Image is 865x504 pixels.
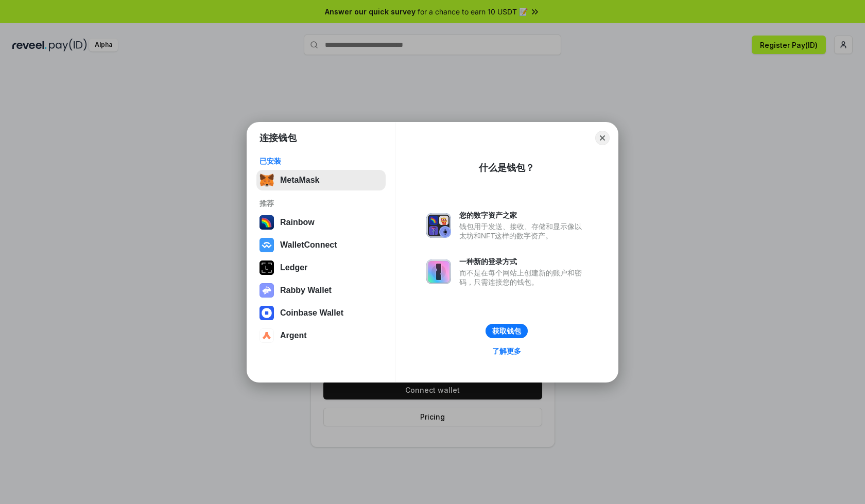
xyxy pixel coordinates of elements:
[256,280,386,301] button: Rabby Wallet
[595,131,610,145] button: Close
[259,215,274,230] img: svg+xml,%3Csvg%20width%3D%22120%22%20height%3D%22120%22%20viewBox%3D%220%200%20120%20120%22%20fil...
[459,268,587,287] div: 而不是在每个网站上创建新的账户和密码，只需连接您的钱包。
[256,212,386,233] button: Rainbow
[426,213,451,238] img: svg+xml,%3Csvg%20xmlns%3D%22http%3A%2F%2Fwww.w3.org%2F2000%2Fsvg%22%20fill%3D%22none%22%20viewBox...
[259,199,383,208] div: 推荐
[280,240,337,250] div: WalletConnect
[256,257,386,278] button: Ledger
[459,257,587,266] div: 一种新的登录方式
[256,170,386,190] button: MetaMask
[280,176,319,185] div: MetaMask
[259,260,274,275] img: svg+xml,%3Csvg%20xmlns%3D%22http%3A%2F%2Fwww.w3.org%2F2000%2Fsvg%22%20width%3D%2228%22%20height%3...
[486,344,527,358] a: 了解更多
[492,346,521,356] div: 了解更多
[259,173,274,187] img: svg+xml,%3Csvg%20fill%3D%22none%22%20height%3D%2233%22%20viewBox%3D%220%200%2035%2033%22%20width%...
[259,283,274,298] img: svg+xml,%3Csvg%20xmlns%3D%22http%3A%2F%2Fwww.w3.org%2F2000%2Fsvg%22%20fill%3D%22none%22%20viewBox...
[426,259,451,284] img: svg+xml,%3Csvg%20xmlns%3D%22http%3A%2F%2Fwww.w3.org%2F2000%2Fsvg%22%20fill%3D%22none%22%20viewBox...
[280,286,332,295] div: Rabby Wallet
[259,306,274,320] img: svg+xml,%3Csvg%20width%3D%2228%22%20height%3D%2228%22%20viewBox%3D%220%200%2028%2028%22%20fill%3D...
[459,211,587,220] div: 您的数字资产之家
[256,303,386,323] button: Coinbase Wallet
[280,308,343,318] div: Coinbase Wallet
[280,218,315,227] div: Rainbow
[259,238,274,252] img: svg+xml,%3Csvg%20width%3D%2228%22%20height%3D%2228%22%20viewBox%3D%220%200%2028%2028%22%20fill%3D...
[479,162,534,174] div: 什么是钱包？
[459,222,587,240] div: 钱包用于发送、接收、存储和显示像以太坊和NFT这样的数字资产。
[259,328,274,343] img: svg+xml,%3Csvg%20width%3D%2228%22%20height%3D%2228%22%20viewBox%3D%220%200%2028%2028%22%20fill%3D...
[259,157,383,166] div: 已安装
[280,331,307,340] div: Argent
[486,324,528,338] button: 获取钱包
[259,132,297,144] h1: 连接钱包
[256,235,386,255] button: WalletConnect
[280,263,307,272] div: Ledger
[492,326,521,336] div: 获取钱包
[256,325,386,346] button: Argent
